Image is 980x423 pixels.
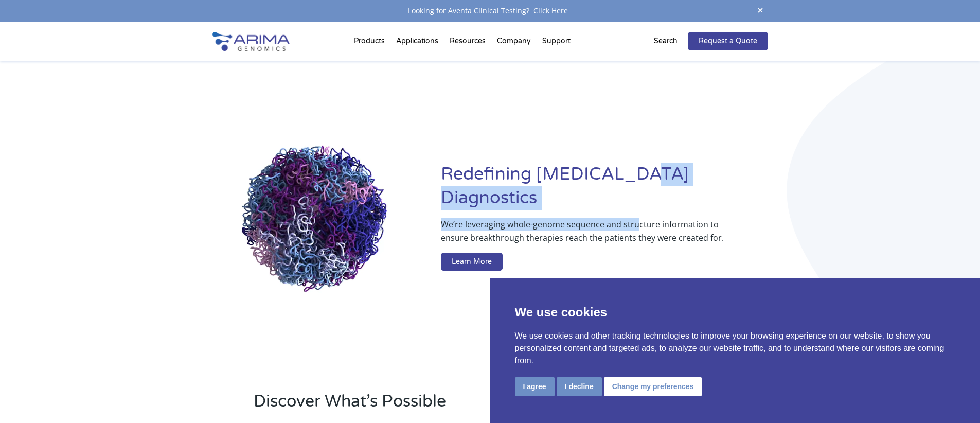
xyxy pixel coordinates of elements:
[441,253,503,271] a: Learn More
[212,4,768,17] div: Looking for Aventa Clinical Testing?
[688,32,768,50] a: Request a Quote
[604,377,702,396] button: Change my preferences
[441,163,768,218] h1: Redefining [MEDICAL_DATA] Diagnostics
[212,32,290,51] img: Arima-Genomics-logo
[515,303,956,322] p: We use cookies
[529,6,572,15] a: Click Here
[654,34,678,48] p: Search
[515,330,956,367] p: We use cookies and other tracking technologies to improve your browsing experience on our website...
[515,377,555,396] button: I agree
[254,390,621,421] h2: Discover What’s Possible
[557,377,602,396] button: I decline
[441,218,726,253] p: We’re leveraging whole-genome sequence and structure information to ensure breakthrough therapies...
